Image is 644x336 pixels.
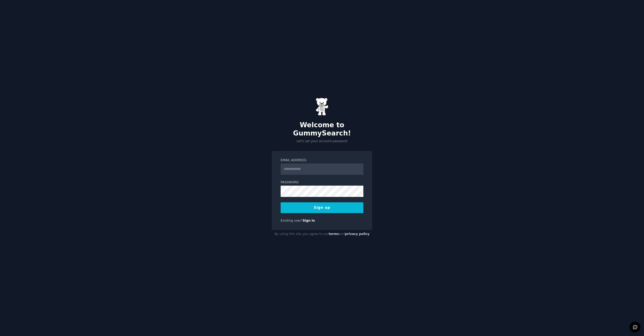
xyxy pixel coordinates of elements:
[303,219,315,222] a: Sign in
[281,180,363,185] label: Password
[345,232,370,236] a: privacy policy
[272,139,372,144] p: Let's set your account password
[272,121,372,137] h2: Welcome to GummySearch!
[316,98,328,116] img: Gummy Bear
[281,158,363,163] label: Email Address
[272,230,372,238] div: By using this site you agree to our and
[329,232,339,236] a: terms
[281,202,363,213] button: Sign up
[281,219,303,222] span: Existing user?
